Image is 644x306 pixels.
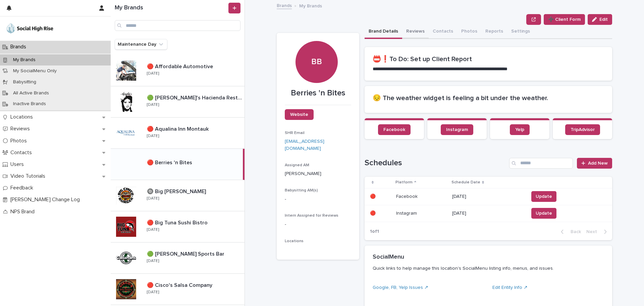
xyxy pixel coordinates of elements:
button: Edit [588,14,612,25]
a: 🔴 Big Tuna Sushi Bistro🔴 Big Tuna Sushi Bistro [DATE] [111,211,245,243]
p: 🔴 [370,192,377,200]
p: [DATE] [147,196,159,201]
p: Instagram [396,209,418,216]
input: Search [115,20,240,31]
p: 1 of 1 [365,223,384,240]
p: Feedback [8,185,39,191]
button: Update [531,208,556,219]
p: 🔴 Affordable Automotive [147,62,214,70]
a: Yelp [510,124,530,135]
p: NPS Brand [8,209,40,215]
button: Photos [457,25,481,39]
a: 🔴 Aqualina Inn Montauk🔴 Aqualina Inn Montauk [DATE] [111,118,245,149]
span: Update [536,193,552,200]
p: My Brands [8,57,41,63]
p: Quick links to help manage this location's SocialMenu listing info, menus, and issues. [373,265,601,271]
p: Users [8,161,29,168]
p: Contacts [8,149,37,156]
a: [EMAIL_ADDRESS][DOMAIN_NAME] [285,139,324,151]
a: Facebook [378,124,411,135]
a: Edit Entity Info ↗ [492,285,528,290]
p: Facebook [396,192,419,200]
p: [DATE] [452,211,523,216]
h1: Schedules [365,158,506,168]
button: Maintenance Day [115,39,167,50]
button: Contacts [429,25,457,39]
span: Facebook [383,127,405,132]
button: Brand Details [365,25,402,39]
p: Video Tutorials [8,173,51,179]
span: Yelp [515,127,524,132]
p: 🔘 Big [PERSON_NAME] [147,187,207,195]
p: Locations [8,114,38,120]
span: Website [290,112,308,117]
p: [PERSON_NAME] Change Log [8,196,85,203]
p: Schedule Date [451,179,480,186]
p: 🔴 Aqualina Inn Montauk [147,125,210,132]
p: [PERSON_NAME] [285,170,351,177]
a: 🟢 [PERSON_NAME]'s Hacienda Restaurante🟢 [PERSON_NAME]'s Hacienda Restaurante [DATE] [111,86,245,118]
span: Locations [285,239,304,243]
span: ➕ Client Form [548,16,581,23]
p: [DATE] [147,290,159,295]
tr: 🔴🔴 InstagramInstagram [DATE]Update [365,205,612,222]
p: Platform [395,179,413,186]
p: [DATE] [452,194,523,200]
input: Search [509,158,573,169]
span: SHR Email [285,131,305,135]
button: Update [531,191,556,202]
button: ➕ Client Form [544,14,585,25]
p: [DATE] [147,227,159,232]
p: Photos [8,138,32,144]
p: Reviews [8,126,35,132]
span: Next [586,229,601,234]
a: TripAdvisor [565,124,600,135]
a: 🔴 Affordable Automotive🔴 Affordable Automotive [DATE] [111,55,245,86]
button: Reports [481,25,507,39]
p: 🟢 [PERSON_NAME] Sports Bar [147,250,226,257]
span: TripAdvisor [571,127,595,132]
span: Instagram [446,127,468,132]
span: Intern Assigned for Reviews [285,214,338,218]
h1: My Brands [115,4,227,12]
p: 🔴 [370,209,377,216]
p: [DATE] [147,259,159,263]
a: 🔘 Big [PERSON_NAME]🔘 Big [PERSON_NAME] [DATE] [111,180,245,211]
p: - [285,196,351,203]
p: Brands [8,44,32,50]
div: BB [296,15,337,67]
p: [DATE] [147,71,159,76]
a: 🔴 Cisco's Salsa Company🔴 Cisco's Salsa Company [DATE] [111,274,245,305]
p: 🔴 Big Tuna Sushi Bistro [147,218,209,226]
h2: 📛❗To Do: Set up Client Report [373,55,604,63]
p: 🟢 [PERSON_NAME]'s Hacienda Restaurante [147,93,243,101]
span: Assigned AM [285,163,309,167]
p: My Brands [299,2,322,9]
p: Babysitting [8,79,42,85]
p: 🔴 Berries 'n Bites [147,158,194,166]
tr: 🔴🔴 FacebookFacebook [DATE]Update [365,188,612,205]
h2: SocialMenu [373,254,404,261]
p: Berries 'n Bites [285,88,351,98]
span: Babysitting AM(s) [285,188,318,192]
a: Add New [577,158,612,169]
a: 🟢 [PERSON_NAME] Sports Bar🟢 [PERSON_NAME] Sports Bar [DATE] [111,243,245,274]
a: Instagram [441,124,473,135]
p: - [285,221,351,228]
a: Brands [277,1,292,9]
p: 🔴 Cisco's Salsa Company [147,281,214,289]
a: Google, FB, Yelp Issues ↗ [373,285,428,290]
button: Back [555,229,584,235]
p: All Active Brands [8,90,54,96]
h2: 😔 The weather widget is feeling a bit under the weather. [373,94,604,102]
span: Edit [599,17,608,22]
img: o5DnuTxEQV6sW9jFYBBf [5,22,54,35]
p: [DATE] [147,134,159,138]
button: Next [584,229,612,235]
span: Update [536,210,552,217]
span: Back [567,229,581,234]
button: Reviews [402,25,429,39]
button: Settings [507,25,534,39]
